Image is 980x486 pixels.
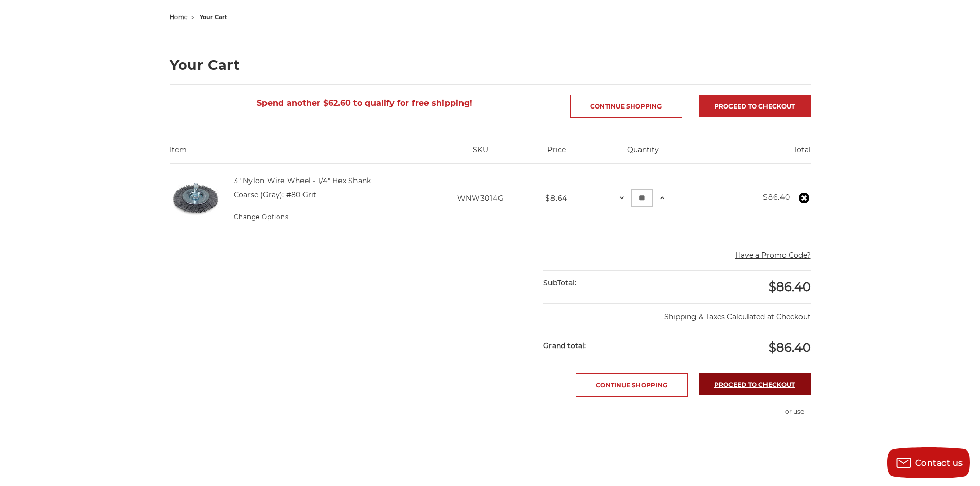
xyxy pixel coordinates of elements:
[699,373,811,395] a: Proceed to checkout
[576,373,688,397] a: Continue Shopping
[705,145,811,163] th: Total
[735,250,811,261] button: Have a Promo Code?
[543,303,810,322] p: Shipping & Taxes Calculated at Checkout
[170,145,429,163] th: Item
[769,340,811,355] span: $86.40
[170,58,811,72] h1: Your Cart
[170,172,221,224] img: 3" Nylon Wire Wheel - 1/4" Hex Shank
[682,407,811,417] p: -- or use --
[234,213,288,221] a: Change Options
[543,341,586,350] strong: Grand total:
[581,145,705,163] th: Quantity
[769,279,811,294] span: $86.40
[170,13,188,21] a: home
[234,190,316,201] dd: Coarse (Gray): #80 Grit
[457,193,504,203] span: WNW3014G
[631,189,653,207] input: 3" Nylon Wire Wheel - 1/4" Hex Shank Quantity:
[545,193,567,203] span: $8.64
[887,447,970,478] button: Contact us
[532,145,581,163] th: Price
[570,95,682,118] a: Continue Shopping
[200,13,227,21] span: your cart
[429,145,532,163] th: SKU
[682,427,811,448] iframe: PayPal-paypal
[543,271,677,296] div: SubTotal:
[763,192,790,202] strong: $86.40
[915,458,963,468] span: Contact us
[257,98,472,108] span: Spend another $62.60 to qualify for free shipping!
[699,95,811,117] a: Proceed to checkout
[234,176,371,185] a: 3" Nylon Wire Wheel - 1/4" Hex Shank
